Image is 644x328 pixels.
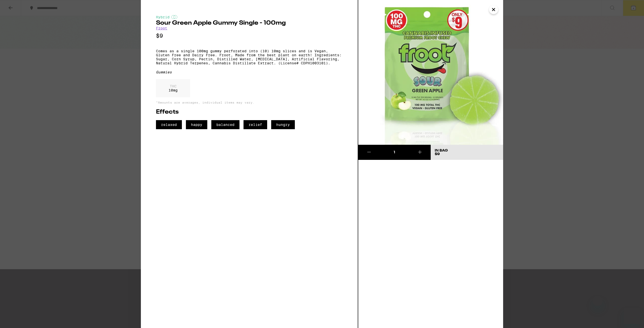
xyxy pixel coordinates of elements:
button: In Bag$9 [431,145,503,160]
a: Froot [156,26,167,30]
span: relief [244,120,267,129]
p: $9 [156,33,343,39]
div: 10 mg [156,79,190,97]
img: hybridColor.svg [171,15,177,19]
span: balanced [211,120,239,129]
span: happy [186,120,207,129]
div: Hybrid [156,15,343,19]
p: THC [169,84,178,88]
span: relaxed [156,120,182,129]
div: In Bag [435,149,448,152]
h2: Effects [156,109,343,115]
div: 1 [380,150,409,155]
div: Gummies [156,70,343,74]
span: hungry [271,120,295,129]
iframe: Button to launch messaging window [624,308,640,324]
button: Close [489,5,498,14]
h2: Sour Green Apple Gummy Single - 100mg [156,20,343,26]
p: *Amounts are averages, individual items may vary. [156,101,343,104]
p: Comes as a single 100mg gummy perforated into (10) 10mg slices and is Vegan, Gluten Free and Dair... [156,49,343,65]
iframe: Close message [593,296,603,306]
span: $9 [435,152,440,156]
